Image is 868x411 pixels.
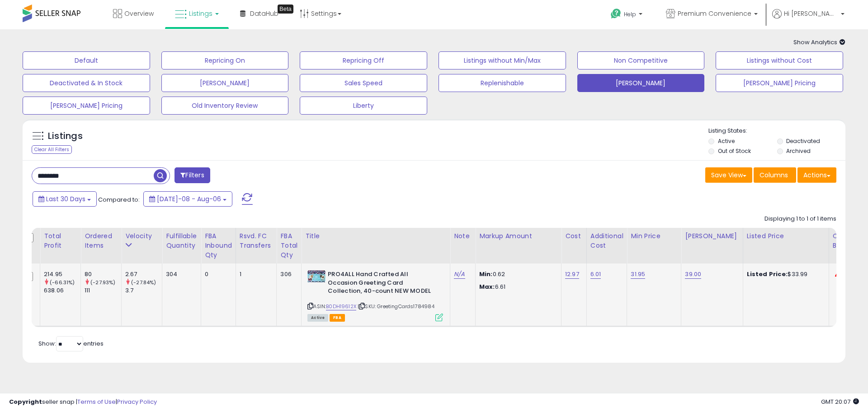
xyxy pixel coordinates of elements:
[754,167,796,183] button: Columns
[48,130,83,143] h5: Listings
[23,51,150,69] button: Default
[454,231,472,241] div: Note
[44,286,80,295] div: 638.06
[624,10,636,18] span: Help
[125,231,158,241] div: Velocity
[85,286,121,295] div: 111
[565,231,583,241] div: Cost
[439,74,566,92] button: Replenishable
[46,194,85,203] span: Last 30 Days
[797,167,836,183] button: Actions
[205,270,229,278] div: 0
[786,147,811,155] label: Archived
[590,231,623,250] div: Additional Cost
[708,127,845,135] p: Listing States:
[161,51,289,69] button: Repricing On
[300,97,427,115] button: Liberty
[9,397,42,406] strong: Copyright
[718,137,735,145] label: Active
[85,270,121,278] div: 80
[678,9,751,18] span: Premium Convenience
[23,97,150,115] button: [PERSON_NAME] Pricing
[124,9,154,18] span: Overview
[9,398,157,406] div: seller snap | |
[23,74,150,92] button: Deactivated & In Stock
[307,314,328,322] span: All listings currently available for purchase on Amazon
[326,303,356,310] a: B0DH19612X
[32,145,72,154] div: Clear All Filters
[631,231,677,241] div: Min Price
[479,270,554,278] p: 0.62
[759,171,788,180] span: Columns
[250,9,278,18] span: DataHub
[307,270,325,282] img: 51hyvtXFfPL._SL40_.jpg
[77,397,116,406] a: Terms of Use
[98,195,140,204] span: Compared to:
[125,286,162,295] div: 3.7
[747,270,822,278] div: $33.99
[44,231,77,250] div: Total Profit
[705,167,752,183] button: Save View
[610,8,622,19] i: Get Help
[240,270,270,278] div: 1
[90,279,115,286] small: (-27.93%)
[189,9,212,18] span: Listings
[166,270,194,278] div: 304
[161,74,289,92] button: [PERSON_NAME]
[166,231,197,250] div: Fulfillable Quantity
[747,270,788,278] b: Listed Price:
[577,74,705,92] button: [PERSON_NAME]
[454,270,465,279] a: N/A
[280,270,294,278] div: 306
[205,231,232,260] div: FBA inbound Qty
[772,9,844,29] a: Hi [PERSON_NAME]
[85,231,118,250] div: Ordered Items
[300,51,427,69] button: Repricing Off
[300,74,427,92] button: Sales Speed
[161,97,289,115] button: Old Inventory Review
[307,270,443,320] div: ASIN:
[305,231,446,241] div: Title
[718,147,751,155] label: Out of Stock
[157,194,221,203] span: [DATE]-08 - Aug-06
[328,270,438,298] b: PRO4ALL Hand Crafted All Occasion Greeting Card Collection, 40-count NEW MODEL
[479,283,554,291] p: 6.61
[685,231,739,241] div: [PERSON_NAME]
[117,397,157,406] a: Privacy Policy
[479,282,495,291] strong: Max:
[38,339,104,348] span: Show: entries
[604,1,651,29] a: Help
[764,215,836,223] div: Displaying 1 to 1 of 1 items
[685,270,701,279] a: 39.00
[793,38,845,46] span: Show Analytics
[330,314,345,322] span: FBA
[143,191,232,207] button: [DATE]-08 - Aug-06
[747,231,825,241] div: Listed Price
[131,279,156,286] small: (-27.84%)
[577,51,705,69] button: Non Competitive
[631,270,645,279] a: 31.95
[358,303,434,310] span: | SKU: GreetingCards1784984
[280,231,297,260] div: FBA Total Qty
[50,279,75,286] small: (-66.31%)
[439,51,566,69] button: Listings without Min/Max
[479,270,493,278] strong: Min:
[786,137,820,145] label: Deactivated
[479,231,557,241] div: Markup Amount
[821,397,859,406] span: 2025-09-8 20:07 GMT
[33,191,97,207] button: Last 30 Days
[784,9,838,18] span: Hi [PERSON_NAME]
[716,74,843,92] button: [PERSON_NAME] Pricing
[44,270,80,278] div: 214.95
[716,51,843,69] button: Listings without Cost
[590,270,601,279] a: 6.01
[125,270,162,278] div: 2.67
[175,167,210,183] button: Filters
[240,231,273,250] div: Rsvd. FC Transfers
[278,5,293,14] div: Tooltip anchor
[565,270,579,279] a: 12.97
